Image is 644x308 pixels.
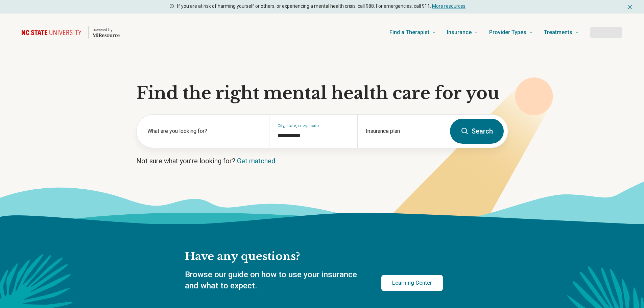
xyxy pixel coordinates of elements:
a: More resources [432,3,466,9]
a: Get matched [237,157,275,165]
span: Insurance [447,28,472,37]
h1: Find the right mental health care for you [136,83,508,103]
a: Learning Center [381,275,443,291]
h2: Have any questions? [185,250,443,264]
button: Search [450,119,504,144]
p: If you are at risk of harming yourself or others, or experiencing a mental health crisis, call 98... [177,3,466,10]
span: Provider Types [489,28,526,37]
a: Provider Types [489,19,533,46]
p: powered by [93,27,120,32]
a: Home page [22,22,120,43]
span: Treatments [544,28,572,37]
button: Dismiss [626,3,633,11]
p: Not sure what you’re looking for? [136,156,508,166]
p: Browse our guide on how to use your insurance and what to expect. [185,269,365,292]
a: Find a Therapist [389,19,436,46]
span: Find a Therapist [389,28,429,37]
label: What are you looking for? [147,127,261,135]
a: Insurance [447,19,478,46]
a: Treatments [544,19,579,46]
